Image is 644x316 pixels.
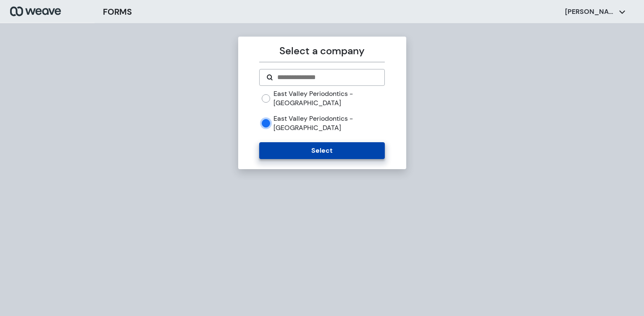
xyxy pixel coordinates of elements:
[276,72,378,82] input: Search
[273,89,385,107] label: East Valley Periodontics - [GEOGRAPHIC_DATA]
[103,5,132,18] h3: FORMS
[259,43,385,58] p: Select a company
[565,7,615,16] p: [PERSON_NAME]
[273,114,385,132] label: East Valley Periodontics - [GEOGRAPHIC_DATA]
[259,142,385,159] button: Select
